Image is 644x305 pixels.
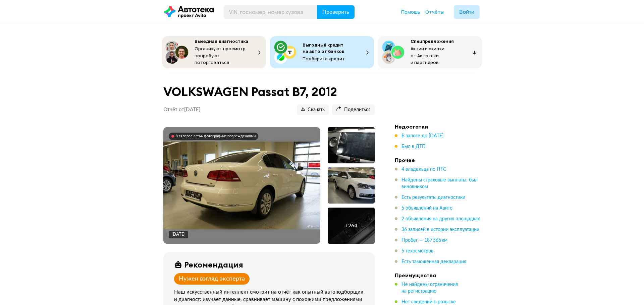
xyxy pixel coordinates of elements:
span: 4 владельца по ПТС [401,167,446,172]
div: В галерее есть 4 фотографии с повреждениями [175,134,256,139]
span: Есть результаты диагностики [401,195,465,200]
span: Спецпредложения [411,38,454,44]
span: Не найдены ограничения на регистрацию [401,282,458,294]
h4: Недостатки [395,123,489,130]
div: + 264 [345,222,357,229]
span: Найдены страховые выплаты: был виновником [401,178,478,189]
span: Акции и скидки от Автотеки и партнёров [411,46,444,65]
a: Отчёты [425,9,444,15]
div: Рекомендация [184,260,243,269]
span: Выездная диагностика [195,38,248,44]
span: 5 техосмотров [401,249,433,253]
span: В залоге до [DATE] [401,134,443,138]
a: Помощь [401,9,420,15]
span: Выгодный кредит на авто от банков [303,42,344,54]
div: Нужен взгляд эксперта [179,275,245,283]
span: Поделиться [336,107,371,113]
button: СпецпредложенияАкции и скидки от Автотеки и партнёров [378,36,482,68]
span: Есть таможенная декларация [401,259,466,264]
span: Отчёты [425,9,444,15]
span: 2 объявления на других площадках [401,217,480,221]
p: Отчёт от [DATE] [163,106,201,113]
button: Скачать [297,104,329,115]
button: Поделиться [332,104,375,115]
h4: Преимущества [395,272,489,279]
span: Пробег — 187 566 км [401,238,447,243]
button: Выездная диагностикаОрганизуют просмотр, попробуют поторговаться [162,36,266,68]
span: Нет сведений о розыске [401,300,456,304]
span: Был в ДТП [401,144,426,149]
button: Проверить [317,5,355,19]
span: 5 объявлений на Авито [401,206,452,211]
span: Проверить [322,9,349,15]
span: Подберите кредит [303,56,345,62]
h4: Прочее [395,157,489,163]
span: Помощь [401,9,420,15]
span: Скачать [301,107,325,113]
button: Выгодный кредит на авто от банковПодберите кредит [270,36,374,68]
div: [DATE] [171,232,185,238]
button: Войти [454,5,480,19]
span: Войти [459,9,474,15]
span: Организуют просмотр, попробуют поторговаться [195,46,247,65]
img: Main car [163,142,320,230]
span: 36 записей в истории эксплуатации [401,227,479,232]
h1: VOLKSWAGEN Passat B7, 2012 [163,85,375,99]
input: VIN, госномер, номер кузова [224,5,317,19]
